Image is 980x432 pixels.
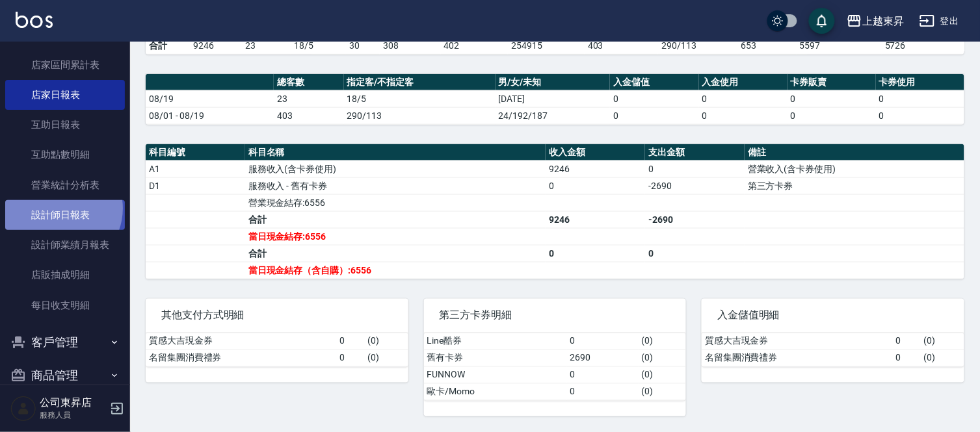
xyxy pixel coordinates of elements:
a: 設計師業績月報表 [5,230,125,260]
td: 0 [567,383,639,400]
div: 上越東昇 [862,13,904,29]
th: 支出金額 [645,144,745,161]
td: 第三方卡券 [745,177,964,194]
td: ( 0 ) [639,383,686,400]
a: 店家日報表 [5,80,125,110]
td: 合計 [245,245,546,262]
a: 互助日報表 [5,110,125,140]
th: 科目編號 [146,144,245,161]
table: a dense table [702,333,964,367]
th: 卡券販賣 [788,74,876,91]
td: 合計 [245,211,546,228]
td: 23 [242,37,291,54]
button: save [809,8,835,34]
table: a dense table [146,74,964,125]
td: 18/5 [291,37,346,54]
td: ( 0 ) [639,333,686,350]
td: -2690 [645,177,745,194]
td: 歐卡/Momo [424,383,567,400]
td: [DATE] [496,90,611,107]
td: -2690 [645,211,745,228]
table: a dense table [146,144,964,279]
td: 0 [610,90,698,107]
th: 科目名稱 [245,144,546,161]
td: 9246 [190,37,242,54]
td: 服務收入(含卡券使用) [245,160,546,177]
td: 0 [876,107,964,124]
td: 30 [346,37,380,54]
td: 0 [336,333,364,350]
td: 0 [645,245,745,262]
td: A1 [146,160,245,177]
a: 設計師日報表 [5,200,125,230]
td: FUNNOW [424,366,567,383]
button: 客戶管理 [5,325,125,359]
td: 0 [876,90,964,107]
td: 5597 [797,37,882,54]
td: 服務收入 - 舊有卡券 [245,177,546,194]
td: 0 [893,349,921,366]
td: 9246 [546,160,645,177]
td: 23 [274,90,343,107]
td: 名留集團消費禮券 [146,349,336,366]
td: 0 [567,333,639,350]
td: 0 [788,90,876,107]
th: 指定客/不指定客 [344,74,496,91]
a: 營業統計分析表 [5,170,125,200]
td: 08/01 - 08/19 [146,107,274,124]
td: 舊有卡券 [424,349,567,366]
td: 403 [585,37,659,54]
td: 0 [546,177,645,194]
p: 服務人員 [40,409,106,421]
td: 0 [336,349,364,366]
td: 0 [893,333,921,350]
td: 402 [441,37,509,54]
td: ( 0 ) [639,366,686,383]
span: 入金儲值明細 [717,309,949,322]
td: ( 0 ) [364,333,408,350]
td: 0 [610,107,698,124]
table: a dense table [424,333,687,401]
td: 24/192/187 [496,107,611,124]
td: ( 0 ) [639,349,686,366]
th: 入金使用 [699,74,788,91]
td: D1 [146,177,245,194]
th: 男/女/未知 [496,74,611,91]
td: 0 [546,245,645,262]
button: 商品管理 [5,359,125,392]
td: 0 [699,90,788,107]
td: 當日現金結存（含自購）:6556 [245,262,546,279]
td: 08/19 [146,90,274,107]
th: 收入金額 [546,144,645,161]
td: ( 0 ) [921,333,964,350]
td: 營業收入(含卡券使用) [745,160,964,177]
table: a dense table [146,333,408,367]
td: 403 [274,107,343,124]
th: 總客數 [274,74,343,91]
td: 0 [645,160,745,177]
th: 卡券使用 [876,74,964,91]
img: Logo [16,12,53,28]
td: 質感大吉現金券 [702,333,892,350]
td: 0 [788,107,876,124]
td: 名留集團消費禮券 [702,349,892,366]
td: 9246 [546,211,645,228]
a: 互助點數明細 [5,140,125,170]
td: 0 [567,366,639,383]
td: 254915 [508,37,585,54]
td: 質感大吉現金券 [146,333,336,350]
button: 登出 [914,9,964,33]
td: 290/113 [658,37,738,54]
td: 營業現金結存:6556 [245,194,546,211]
span: 其他支付方式明細 [161,309,393,322]
h5: 公司東昇店 [40,396,106,409]
td: ( 0 ) [364,349,408,366]
td: 0 [699,107,788,124]
td: 2690 [567,349,639,366]
td: Line酷券 [424,333,567,350]
td: 當日現金結存:6556 [245,228,546,245]
td: 290/113 [344,107,496,124]
button: 上越東昇 [841,8,909,34]
img: Person [10,396,36,422]
a: 店家區間累計表 [5,50,125,80]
